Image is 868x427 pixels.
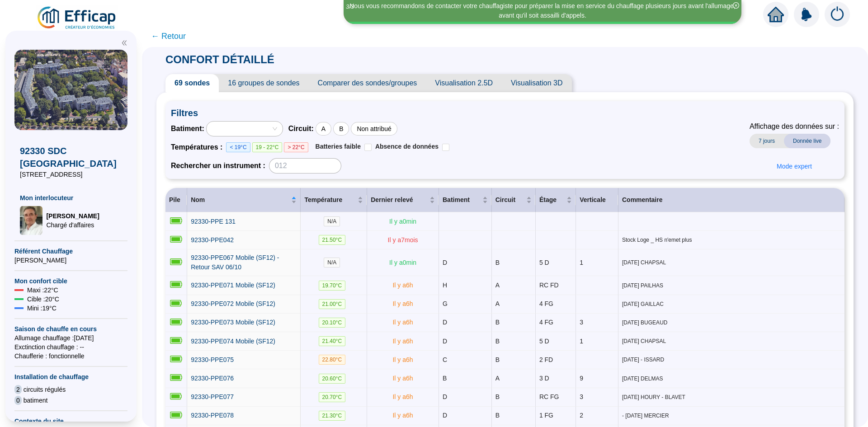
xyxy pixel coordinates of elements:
[191,337,275,346] a: 92330-PPE074 Mobile (SF12)
[733,2,739,9] span: close-circle
[171,160,265,171] span: Rechercher un instrument :
[622,300,841,308] span: [DATE] GAILLAC
[191,375,234,382] span: 92330-PPE076
[539,259,549,266] span: 5 D
[288,123,314,134] span: Circuit :
[24,385,66,394] span: circuits régulés
[389,259,416,266] span: Il y a 0 min
[580,412,583,419] span: 2
[539,300,553,307] span: 4 FG
[539,393,559,400] span: RC FG
[495,375,500,382] span: A
[539,412,553,419] span: 1 FG
[191,254,279,271] span: 92330-PPE067 Mobile (SF12) - Retour SAV 06/10
[191,218,236,225] span: 92330-PPE 131
[622,338,841,345] span: [DATE] CHAPSAL
[156,53,283,66] span: CONFORT DÉTAILLÉ
[495,319,500,326] span: B
[319,355,346,365] span: 22.80 °C
[319,318,346,328] span: 20.10 °C
[14,256,127,265] span: [PERSON_NAME]
[191,318,275,327] a: 92330-PPE073 Mobile (SF12)
[121,40,127,46] span: double-left
[443,259,447,266] span: D
[191,282,275,289] span: 92330-PPE071 Mobile (SF12)
[495,356,500,363] span: B
[191,195,289,205] span: Nom
[439,188,492,212] th: Batiment
[191,319,275,326] span: 92330-PPE073 Mobile (SF12)
[316,143,361,150] span: Batteries faible
[392,393,413,400] span: Il y a 6 h
[14,277,127,286] span: Mon confort cible
[539,282,559,289] span: RC FD
[191,338,275,345] span: 92330-PPE074 Mobile (SF12)
[191,281,275,290] a: 92330-PPE071 Mobile (SF12)
[219,74,308,92] span: 16 groupes de sondes
[443,300,448,307] span: G
[46,211,99,221] span: [PERSON_NAME]
[580,338,583,345] span: 1
[171,123,204,134] span: Batiment :
[191,392,234,402] a: 92330-PPE077
[171,107,839,119] span: Filtres
[191,300,275,307] span: 92330-PPE072 Mobile (SF12)
[443,338,447,345] span: D
[392,282,413,289] span: Il y a 6 h
[375,143,439,150] span: Absence de données
[443,412,447,419] span: D
[191,411,234,420] a: 92330-PPE078
[622,356,841,363] span: [DATE] - ISSARD
[304,195,356,205] span: Température
[794,2,819,27] img: alerts
[191,356,234,363] span: 92330-PPE075
[171,142,226,153] span: Températures :
[443,393,447,400] span: D
[324,258,340,267] span: N/A
[622,282,841,289] span: [DATE] PAILHAS
[27,286,58,295] span: Maxi : 22 °C
[191,217,236,226] a: 92330-PPE 131
[14,372,127,381] span: Installation de chauffage
[539,195,565,205] span: Étage
[389,218,416,225] span: Il y a 0 min
[392,412,413,419] span: Il y a 6 h
[622,319,841,326] span: [DATE] BUGEAUD
[750,134,784,148] span: 7 jours
[351,122,397,136] div: Non attribué
[14,343,127,352] span: Exctinction chauffage : --
[502,74,571,92] span: Visualisation 3D
[324,216,340,226] span: N/A
[580,259,583,266] span: 1
[20,145,122,170] span: 92330 SDC [GEOGRAPHIC_DATA]
[165,74,219,92] span: 69 sondes
[580,375,583,382] span: 9
[777,162,812,171] span: Mode expert
[622,259,841,266] span: [DATE] CHAPSAL
[20,170,122,179] span: [STREET_ADDRESS]
[392,375,413,382] span: Il y a 6 h
[316,122,331,136] div: A
[426,74,502,92] span: Visualisation 2.5D
[14,385,22,394] span: 2
[443,319,447,326] span: D
[191,393,234,400] span: 92330-PPE077
[388,236,418,244] span: Il y a 7 mois
[20,206,42,235] img: Chargé d'affaires
[750,121,839,132] span: Affichage des données sur :
[191,355,234,365] a: 92330-PPE075
[14,333,127,343] span: Allumage chauffage : [DATE]
[443,195,481,205] span: Batiment
[371,195,428,205] span: Dernier relevé
[580,319,583,326] span: 3
[284,142,308,152] span: > 22°C
[622,236,841,244] span: Stock Loge _ HS n'emet plus
[319,392,346,402] span: 20.70 °C
[14,352,127,361] span: Chaufferie : fonctionnelle
[539,319,553,326] span: 4 FG
[392,319,413,326] span: Il y a 6 h
[495,259,500,266] span: B
[443,356,447,363] span: C
[191,236,234,244] span: 92330-PPE042
[27,295,59,304] span: Cible : 20 °C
